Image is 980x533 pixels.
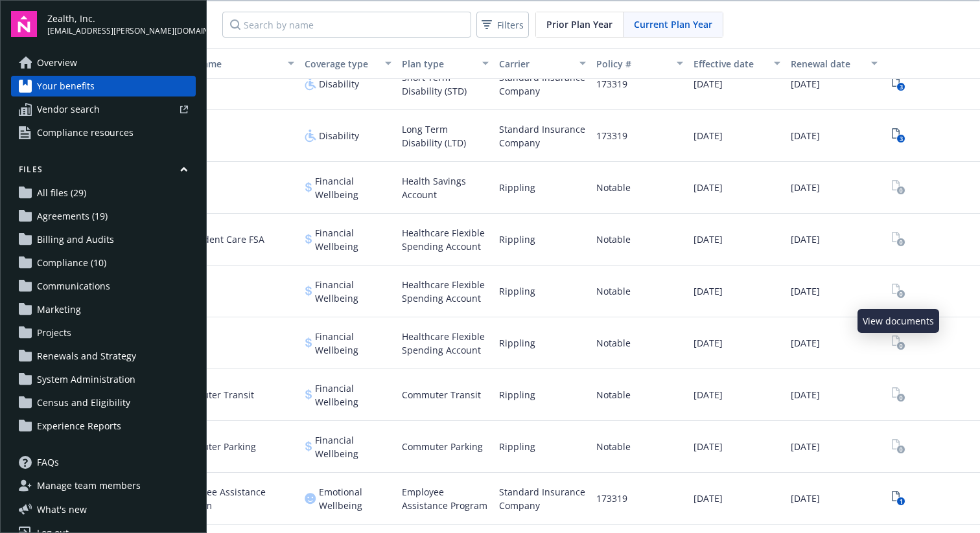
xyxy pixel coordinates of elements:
[37,99,100,120] span: Vendor search
[37,475,141,496] span: Manage team members
[694,129,723,142] span: [DATE]
[305,57,377,71] div: Coverage type
[494,48,591,79] button: Carrier
[37,503,87,516] span: What ' s new
[315,330,391,357] span: Financial Wellbeing
[694,284,723,298] span: [DATE]
[37,416,121,437] span: Experience Reports
[791,57,863,71] div: Renewal date
[402,57,474,71] div: Plan type
[11,392,196,413] a: Census and Eligibility
[402,388,481,402] span: Commuter Transit
[497,18,524,32] span: Filters
[596,336,631,350] span: Notable
[499,232,535,246] span: Rippling
[37,206,108,227] span: Agreements (19)
[175,232,264,246] span: Dependent Care FSA
[791,336,820,350] span: [DATE]
[499,388,535,402] span: Rippling
[11,276,196,297] a: Communications
[596,129,627,142] span: 173319
[11,11,37,37] img: navigator-logo.svg
[694,492,723,505] span: [DATE]
[596,232,631,246] span: Notable
[11,76,196,96] a: Your benefits
[37,229,114,250] span: Billing and Audits
[37,183,86,203] span: All files (29)
[899,83,902,91] text: 3
[694,181,723,194] span: [DATE]
[175,57,280,71] div: Plan name
[888,488,909,509] a: View Plan Documents
[596,388,631,402] span: Notable
[315,381,391,409] span: Financial Wellbeing
[11,206,196,227] a: Agreements (19)
[402,174,489,201] span: Health Savings Account
[37,452,59,473] span: FAQs
[37,323,71,343] span: Projects
[37,369,135,390] span: System Administration
[319,485,391,512] span: Emotional Wellbeing
[596,57,669,71] div: Policy #
[319,77,359,91] span: Disability
[37,392,130,413] span: Census and Eligibility
[694,77,723,91] span: [DATE]
[888,177,909,198] span: View Plan Documents
[694,57,766,71] div: Effective date
[402,71,489,98] span: Short Term Disability (STD)
[315,433,391,460] span: Financial Wellbeing
[402,330,489,357] span: Healthcare Flexible Spending Account
[791,492,820,505] span: [DATE]
[888,126,909,146] a: View Plan Documents
[791,388,820,402] span: [DATE]
[47,25,196,37] span: [EMAIL_ADDRESS][PERSON_NAME][DOMAIN_NAME]
[499,181,535,194] span: Rippling
[888,333,909,354] span: View Plan Documents
[499,485,586,512] span: Standard Insurance Company
[499,284,535,298] span: Rippling
[476,12,529,38] button: Filters
[37,253,106,273] span: Compliance (10)
[694,440,723,453] span: [DATE]
[175,440,256,453] span: Commuter Parking
[11,229,196,250] a: Billing and Audits
[694,336,723,350] span: [DATE]
[11,475,196,496] a: Manage team members
[888,281,909,302] a: View Plan Documents
[888,385,909,405] span: View Plan Documents
[694,232,723,246] span: [DATE]
[694,388,723,402] span: [DATE]
[888,437,909,457] span: View Plan Documents
[786,48,883,79] button: Renewal date
[888,74,909,95] a: View Plan Documents
[596,284,631,298] span: Notable
[397,48,494,79] button: Plan type
[37,52,77,73] span: Overview
[499,57,572,71] div: Carrier
[591,48,688,79] button: Policy #
[319,129,359,142] span: Disability
[175,388,254,402] span: Commuter Transit
[11,253,196,273] a: Compliance (10)
[402,226,489,253] span: Healthcare Flexible Spending Account
[11,452,196,473] a: FAQs
[899,497,902,506] text: 1
[499,440,535,453] span: Rippling
[222,12,471,38] input: Search by name
[37,299,81,320] span: Marketing
[11,369,196,390] a: System Administration
[402,122,489,150] span: Long Term Disability (LTD)
[888,229,909,250] span: View Plan Documents
[634,17,712,31] span: Current Plan Year
[315,174,391,201] span: Financial Wellbeing
[479,16,526,34] span: Filters
[170,48,299,79] button: Plan name
[11,503,108,516] button: What's new
[791,77,820,91] span: [DATE]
